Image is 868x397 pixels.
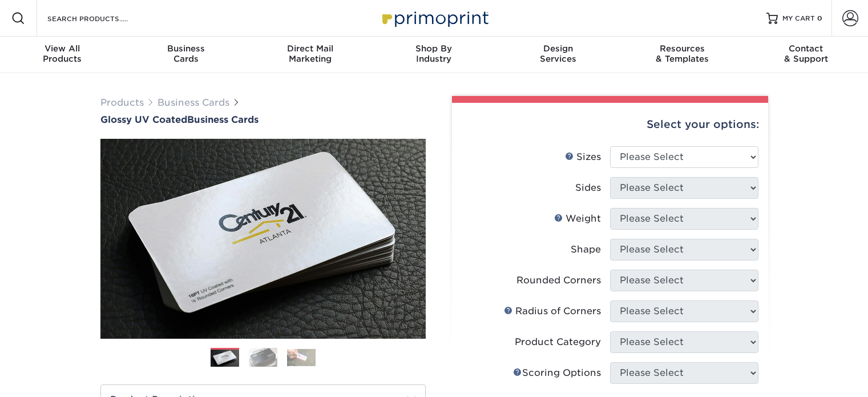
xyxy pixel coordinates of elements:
a: Direct MailMarketing [248,37,372,73]
a: Business Cards [158,97,229,108]
a: DesignServices [496,37,620,73]
a: Products [100,97,144,108]
div: Industry [372,43,496,64]
img: Primoprint [377,6,491,30]
span: Shop By [372,43,496,54]
img: Business Cards 02 [249,348,277,367]
div: Product Category [515,335,601,349]
input: SEARCH PRODUCTS..... [46,11,158,25]
span: 0 [817,14,822,22]
span: Design [496,43,620,54]
span: Glossy UV Coated [100,114,187,125]
span: Business [124,43,248,54]
h1: Business Cards [100,114,426,125]
a: Glossy UV CoatedBusiness Cards [100,114,426,125]
a: Resources& Templates [620,37,744,73]
div: Rounded Corners [516,274,601,287]
span: Contact [744,43,868,54]
span: MY CART [782,14,815,23]
span: Resources [620,43,744,54]
a: Shop ByIndustry [372,37,496,73]
div: Scoring Options [513,366,601,380]
img: Business Cards 01 [211,344,239,372]
img: Business Cards 03 [287,349,316,366]
div: Shape [571,243,601,256]
a: BusinessCards [124,37,248,73]
div: Marketing [248,43,372,64]
span: Direct Mail [248,43,372,54]
a: Contact& Support [744,37,868,73]
div: Sides [575,181,601,195]
div: & Support [744,43,868,64]
div: Radius of Corners [504,304,601,318]
div: Select your options: [461,103,759,146]
div: & Templates [620,43,744,64]
div: Cards [124,43,248,64]
div: Weight [554,212,601,226]
div: Services [496,43,620,64]
div: Sizes [565,150,601,164]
